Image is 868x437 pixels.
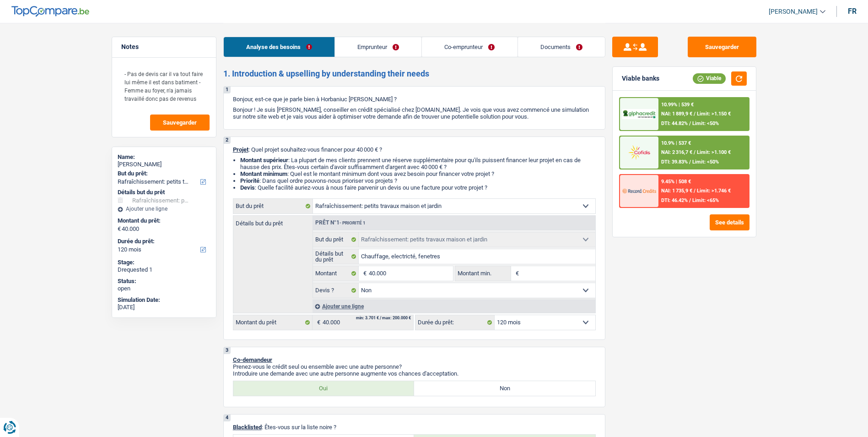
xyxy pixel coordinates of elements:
[240,184,255,191] span: Devis
[118,238,209,245] label: Durée du prêt:
[233,363,596,370] p: Prenez-vous le crédit seul ou ensemble avec une autre personne?
[693,73,726,83] div: Viable
[118,296,210,304] div: Simulation Date:
[233,424,262,431] span: Blacklisted
[661,179,691,185] div: 9.45% | 508 €
[118,266,210,273] div: Drequested 1
[118,304,210,311] div: [DATE]
[121,43,207,51] h5: Notes
[233,216,313,226] label: Détails but du prêt
[694,111,695,117] span: /
[356,316,411,320] div: min: 3.701 € / max: 200.000 €
[233,199,313,213] label: But du prêt
[340,220,366,225] span: - Priorité 1
[233,424,596,431] p: : Êtes-vous sur la liste noire ?
[240,170,287,177] strong: Montant minimum
[240,157,288,164] strong: Montant supérieur
[118,217,209,224] label: Montant du prêt:
[689,197,691,203] span: /
[313,266,359,281] label: Montant
[455,266,511,281] label: Montant min.
[233,370,596,377] p: Introduire une demande avec une autre personne augmente vos chances d'acceptation.
[697,188,731,194] span: Limit: >1.746 €
[518,37,605,57] a: Documents
[233,315,313,330] label: Montant du prêt
[359,266,369,281] span: €
[415,315,495,330] label: Durée du prêt:
[414,381,595,396] label: Non
[622,182,656,199] img: Record Credits
[313,300,595,313] div: Ajouter une ligne
[661,188,692,194] span: NAI: 1 735,9 €
[710,214,749,230] button: See details
[118,206,210,212] div: Ajouter une ligne
[224,137,231,144] div: 2
[313,232,359,247] label: But du prêt
[661,149,692,155] span: NAI: 2 316,7 €
[661,197,688,203] span: DTI: 46.42%
[661,159,688,165] span: DTI: 39.83%
[118,285,210,292] div: open
[313,220,368,226] div: Prêt n°1
[163,120,197,126] span: Sauvegarder
[240,177,596,184] li: : Dans quel ordre pouvons-nous prioriser vos projets ?
[692,197,719,203] span: Limit: <65%
[511,266,521,281] span: €
[622,144,656,161] img: Cofidis
[224,37,334,57] a: Analyse des besoins
[761,4,825,19] a: [PERSON_NAME]
[233,96,596,103] p: Bonjour, est-ce que je parle bien à Horbaniuc [PERSON_NAME] ?
[622,109,656,120] img: AlphaCredit
[240,170,596,177] li: : Quel est le montant minimum dont vous avez besoin pour financer votre projet ?
[422,37,517,57] a: Co-emprunteur
[335,37,421,57] a: Emprunteur
[694,188,695,194] span: /
[240,157,596,170] li: : La plupart de mes clients prennent une réserve supplémentaire pour qu'ils puissent financer leu...
[233,146,596,153] p: : Quel projet souhaitez-vous financer pour 40 000 € ?
[118,153,210,161] div: Name:
[240,184,596,191] li: : Quelle facilité auriez-vous à nous faire parvenir un devis ou une facture pour votre projet ?
[233,146,248,153] span: Projet
[224,87,231,93] div: 1
[118,161,210,168] div: [PERSON_NAME]
[692,120,719,126] span: Limit: <50%
[661,111,692,117] span: NAI: 1 889,9 €
[661,140,691,146] div: 10.9% | 537 €
[223,69,605,79] h2: 1. Introduction & upselling by understanding their needs
[697,149,731,155] span: Limit: >1.100 €
[224,347,231,354] div: 3
[118,170,209,177] label: But du prêt:
[233,381,415,396] label: Oui
[622,75,659,82] div: Viable banks
[689,159,691,165] span: /
[240,177,259,184] strong: Priorité
[769,8,818,16] span: [PERSON_NAME]
[697,111,731,117] span: Limit: >1.150 €
[118,189,210,196] div: Détails but du prêt
[224,415,231,421] div: 4
[661,120,688,126] span: DTI: 44.82%
[688,37,756,57] button: Sauvegarder
[692,159,719,165] span: Limit: <50%
[313,283,359,298] label: Devis ?
[233,106,596,120] p: Bonjour ! Je suis [PERSON_NAME], conseiller en crédit spécialisé chez [DOMAIN_NAME]. Je vois que ...
[118,259,210,266] div: Stage:
[848,7,857,16] div: fr
[118,225,121,233] span: €
[150,115,210,131] button: Sauvegarder
[11,6,89,17] img: TopCompare Logo
[661,102,694,108] div: 10.99% | 539 €
[689,120,691,126] span: /
[694,149,695,155] span: /
[313,315,323,330] span: €
[118,278,210,285] div: Status:
[233,356,272,363] span: Co-demandeur
[313,249,359,264] label: Détails but du prêt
